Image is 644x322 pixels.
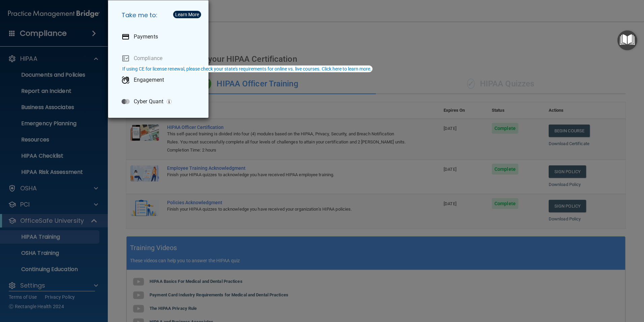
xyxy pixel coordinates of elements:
div: Learn More [175,12,199,17]
iframe: Drift Widget Chat Controller [527,274,636,301]
button: If using CE for license renewal, please check your state's requirements for online vs. live cours... [121,65,373,72]
a: Compliance [116,49,203,68]
p: Engagement [134,77,164,83]
p: Cyber Quant [134,98,163,105]
button: Learn More [173,11,201,18]
a: Cyber Quant [116,92,203,111]
h5: Take me to: [116,6,203,25]
p: Payments [134,33,158,40]
a: Payments [116,27,203,46]
div: If using CE for license renewal, please check your state's requirements for online vs. live cours... [122,66,372,71]
button: Open Resource Center [617,30,637,50]
a: Engagement [116,71,203,89]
